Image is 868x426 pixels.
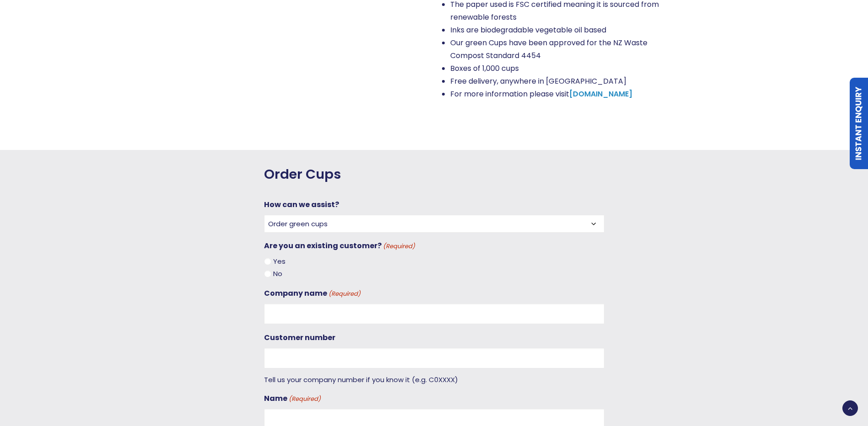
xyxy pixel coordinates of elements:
label: Customer number [264,331,335,344]
li: Our green Cups have been approved for the NZ Waste Compost Standard 4454 [450,37,663,62]
a: Instant Enquiry [850,78,868,169]
label: Name [264,392,321,405]
label: Company name [264,287,361,300]
li: Boxes of 1,000 cups [450,62,663,75]
li: For more information please visit [450,88,663,101]
a: [DOMAIN_NAME] [569,89,632,99]
span: (Required) [328,289,361,299]
label: How can we assist? [264,198,339,211]
li: Free delivery, anywhere in [GEOGRAPHIC_DATA] [450,75,663,88]
iframe: Chatbot [808,366,855,413]
label: Yes [273,256,286,267]
legend: Are you an existing customer? [264,240,415,251]
span: (Required) [288,394,321,405]
label: No [273,268,282,280]
span: Order Cups [264,166,341,182]
div: Tell us your company number if you know it (e.g. C0XXXX) [264,368,604,385]
li: Inks are biodegradable vegetable oil based [450,24,663,37]
span: (Required) [382,242,415,251]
